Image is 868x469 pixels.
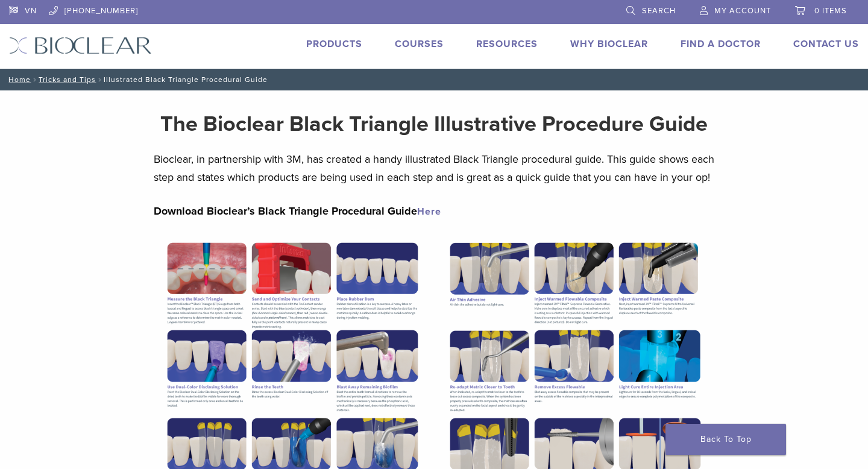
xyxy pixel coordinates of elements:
a: Contact Us [793,38,859,50]
a: Find A Doctor [681,38,761,50]
span: Search [642,6,676,16]
span: 0 items [814,6,847,16]
strong: Download Bioclear’s Black Triangle Procedural Guide [154,204,441,218]
a: Products [306,38,362,50]
strong: The Bioclear Black Triangle Illustrative Procedure Guide [160,111,708,137]
a: Why Bioclear [570,38,648,50]
span: / [96,77,104,83]
a: Back To Top [665,424,786,455]
span: / [31,77,39,83]
a: Courses [395,38,444,50]
a: Tricks and Tips [39,75,96,84]
a: Resources [476,38,538,50]
img: Bioclear [9,37,152,54]
p: Bioclear, in partnership with 3M, has created a handy illustrated Black Triangle procedural guide... [154,150,714,186]
a: Here [417,206,441,218]
span: My Account [714,6,771,16]
a: Home [5,75,31,84]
